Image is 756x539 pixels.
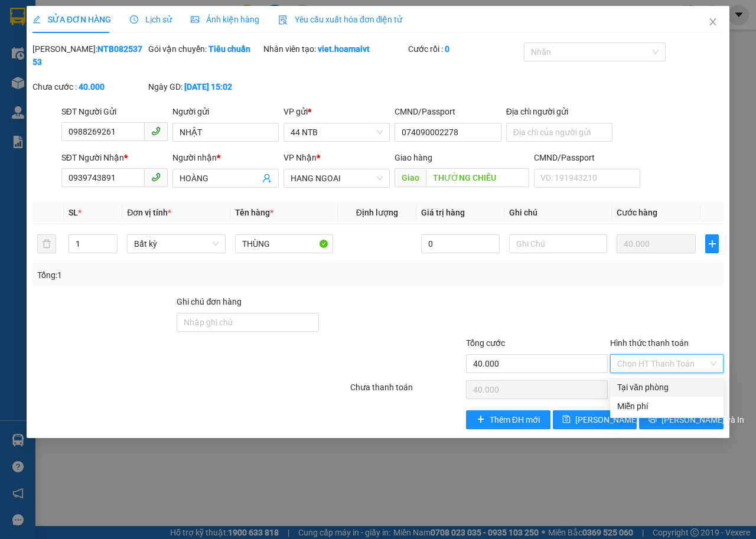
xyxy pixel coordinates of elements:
span: Cước hàng [617,208,657,217]
div: VP gửi [283,105,390,118]
span: plus [706,239,718,249]
img: logo.jpg [6,6,47,47]
b: Tiêu chuẩn [208,44,250,54]
div: Chưa thanh toán [349,381,465,401]
div: SĐT Người Nhận [61,151,168,164]
img: icon [278,15,288,25]
span: environment [6,66,14,74]
span: SL [69,208,78,217]
b: 40.000 [79,82,105,92]
input: Dọc đường [426,168,529,187]
button: delete [37,234,56,253]
input: Địa chỉ của người gửi [506,123,612,142]
div: Người gửi [172,105,279,118]
span: Bất kỳ [134,235,218,253]
button: Close [696,6,729,39]
div: Gói vận chuyển: [148,43,262,55]
span: edit [32,15,41,24]
li: Hoa Mai [6,6,171,28]
div: Cước rồi : [408,43,522,55]
button: printer[PERSON_NAME] và In [639,410,724,429]
b: Vũng Tàu [92,65,127,74]
span: Giao hàng [395,153,432,162]
input: VD: Bàn, Ghế [235,234,333,253]
li: VP 44 NTB [6,50,82,63]
span: 44 NTB [291,123,383,141]
span: Thêm ĐH mới [490,413,540,426]
span: Đơn vị tính [127,208,171,217]
b: viet.hoamaivt [318,44,370,54]
span: VP Nhận [283,153,317,162]
span: Tổng cước [466,338,505,348]
div: Nhân viên tạo: [263,43,406,55]
span: Giao [395,168,426,187]
div: SĐT Người Gửi [61,105,168,118]
span: Giá trị hàng [421,208,465,217]
span: Ảnh kiện hàng [191,15,259,24]
button: plus [705,234,719,253]
div: Người nhận [172,151,279,164]
label: Hình thức thanh toán [610,338,689,348]
span: phone [151,126,161,136]
b: 0 [445,44,449,54]
label: Ghi chú đơn hàng [177,297,242,306]
div: Ngày GD: [148,80,262,93]
span: close [708,17,718,27]
input: Ghi chú đơn hàng [177,313,319,332]
span: user-add [262,174,272,183]
div: Địa chỉ người gửi [506,105,612,118]
input: Ghi Chú [509,234,607,253]
div: Tổng: 1 [37,269,293,282]
span: Tên hàng [235,208,273,217]
b: [DATE] 15:02 [184,82,232,92]
li: VP HANG NGOAI [82,50,157,63]
button: plusThêm ĐH mới [466,410,550,429]
button: save[PERSON_NAME] thay đổi [553,410,637,429]
span: HANG NGOAI [291,169,383,187]
span: picture [191,15,199,24]
input: 0 [617,234,696,253]
th: Ghi chú [504,201,612,224]
span: [PERSON_NAME] thay đổi [575,413,670,426]
span: Lịch sử [130,15,172,24]
span: printer [649,415,657,424]
span: Chọn HT Thanh Toán [617,355,716,373]
div: Miễn phí [617,400,716,413]
div: CMND/Passport [395,105,501,118]
span: [PERSON_NAME] và In [661,413,744,426]
span: Định lượng [356,208,398,217]
div: CMND/Passport [534,151,640,164]
span: Yêu cầu xuất hóa đơn điện tử [278,15,403,24]
span: clock-circle [130,15,138,24]
span: environment [82,66,90,74]
div: Tại văn phòng [617,381,716,394]
div: Chưa cước : [32,80,146,93]
span: phone [151,172,161,182]
span: SỬA ĐƠN HÀNG [32,15,111,24]
span: plus [477,415,485,424]
div: [PERSON_NAME]: [32,43,146,68]
span: save [562,415,571,424]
